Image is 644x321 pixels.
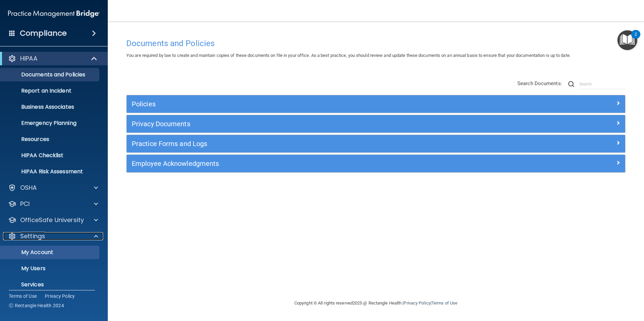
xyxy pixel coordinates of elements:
[132,160,495,167] h5: Employee Acknowledgments
[8,200,98,208] a: PCI
[132,120,495,128] h5: Privacy Documents
[253,292,499,314] div: Copyright © All rights reserved 2025 @ Rectangle Health | |
[20,184,37,192] p: OSHA
[132,140,495,147] h5: Practice Forms and Logs
[132,100,495,108] h5: Policies
[20,55,37,63] p: HIPAA
[132,118,620,129] a: Privacy Documents
[579,79,625,89] input: Search
[431,300,457,306] a: Terms of Use
[8,184,98,192] a: OSHA
[45,293,75,299] a: Privacy Policy
[126,39,625,48] h4: Documents and Policies
[8,216,98,224] a: OfficeSafe University
[635,34,637,43] div: 2
[132,99,620,109] a: Policies
[20,29,67,38] h4: Compliance
[4,249,96,256] p: My Account
[20,200,30,208] p: PCI
[132,158,620,169] a: Employee Acknowledgments
[132,138,620,149] a: Practice Forms and Logs
[8,55,98,63] a: HIPAA
[4,120,96,127] p: Emergency Planning
[4,87,96,94] p: Report an Incident
[126,53,571,58] span: You are required by law to create and maintain copies of these documents on file in your office. ...
[4,265,96,272] p: My Users
[517,80,562,86] span: Search Documents:
[4,168,96,175] p: HIPAA Risk Assessment
[9,293,37,299] a: Terms of Use
[8,7,100,21] img: PMB logo
[8,232,98,240] a: Settings
[4,152,96,159] p: HIPAA Checklist
[4,136,96,143] p: Resources
[9,302,64,309] span: Ⓒ Rectangle Health 2024
[20,216,84,224] p: OfficeSafe University
[568,81,574,87] img: ic-search.3b580494.png
[404,300,430,306] a: Privacy Policy
[4,71,96,78] p: Documents and Policies
[617,30,637,50] button: Open Resource Center, 2 new notifications
[4,104,96,110] p: Business Associates
[4,281,96,288] p: Services
[20,232,45,240] p: Settings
